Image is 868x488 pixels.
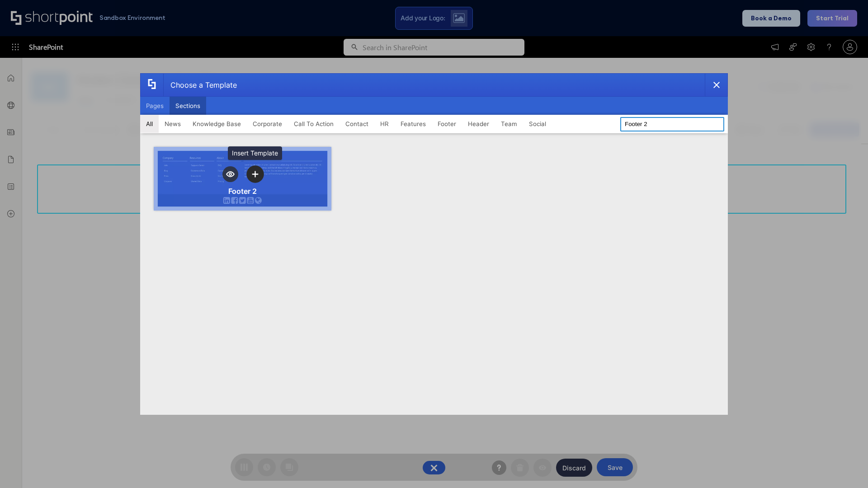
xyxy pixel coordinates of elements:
button: Pages [140,97,170,115]
input: Search [620,117,724,131]
button: Corporate [247,115,288,133]
iframe: Chat Widget [823,445,868,488]
button: News [159,115,187,133]
button: Team [495,115,523,133]
button: Header [462,115,495,133]
div: Choose a Template [163,74,237,96]
div: Footer 2 [228,187,257,196]
button: Contact [340,115,374,133]
button: All [140,115,159,133]
button: Call To Action [288,115,340,133]
button: Knowledge Base [187,115,247,133]
button: Footer [432,115,462,133]
button: HR [374,115,395,133]
div: template selector [140,73,728,415]
button: Features [395,115,432,133]
button: Social [523,115,552,133]
button: Sections [170,97,206,115]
